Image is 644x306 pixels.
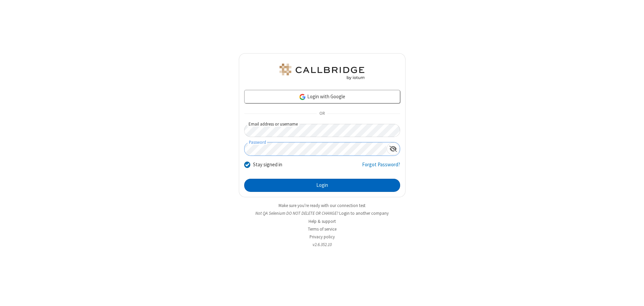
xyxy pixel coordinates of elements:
button: Login [244,179,400,192]
a: Login with Google [244,90,400,103]
img: QA Selenium DO NOT DELETE OR CHANGE [278,64,366,80]
a: Privacy policy [310,234,335,240]
div: Show password [387,142,400,155]
label: Stay signed in [253,161,282,169]
li: v2.6.352.10 [239,241,406,248]
button: Login to another company [339,210,389,216]
input: Email address or username [244,124,400,137]
input: Password [245,142,387,156]
a: Make sure you're ready with our connection test [279,203,365,208]
img: google-icon.png [299,93,306,101]
a: Forgot Password? [362,161,400,174]
a: Help & support [309,218,336,224]
a: Terms of service [308,226,336,232]
li: Not QA Selenium DO NOT DELETE OR CHANGE? [239,210,406,216]
span: OR [317,109,327,118]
